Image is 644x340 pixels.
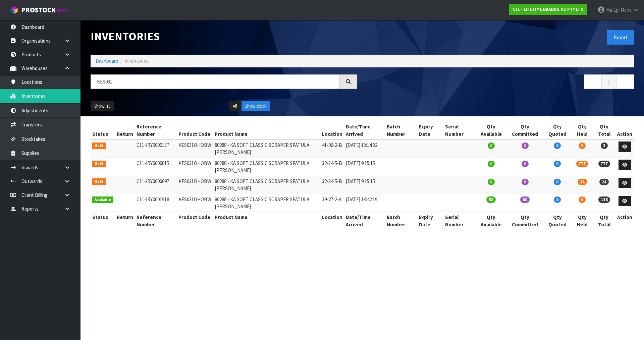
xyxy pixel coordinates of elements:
[615,121,634,139] th: Action
[177,212,213,230] th: Product Code
[177,194,213,212] td: KES031OHOBW
[135,139,177,158] td: C11-IRY0000157
[593,212,615,230] th: Qty Total
[385,121,417,139] th: Batch Number
[91,74,340,89] input: Search inventories
[91,121,115,139] th: Status
[572,212,593,230] th: Qty Held
[522,161,529,167] span: 0
[213,121,320,139] th: Product Name
[177,139,213,158] td: KES031OHOBW
[92,178,106,185] span: Held
[601,143,608,149] span: 3
[554,161,561,167] span: 0
[96,58,118,64] a: Dashboard
[509,4,587,15] a: C11 - LIFETIME BRANDS NZ PTY LTD
[443,121,475,139] th: Serial Number
[10,6,18,14] img: cube-alt.png
[578,179,587,185] span: 24
[554,179,561,185] span: 0
[488,143,495,149] span: 0
[344,176,385,194] td: [DATE] 9:15:15
[598,161,610,167] span: 777
[320,194,344,212] td: 39-27-2-A
[576,161,588,167] span: 777
[543,121,572,139] th: Qty Quoted
[507,121,543,139] th: Qty Committed
[344,121,385,139] th: Date/Time Arrived
[91,30,357,43] h1: Inventories
[320,121,344,139] th: Location
[135,212,177,230] th: Reference Number
[177,121,213,139] th: Product Code
[320,176,344,194] td: 32-34-5-B
[320,212,344,230] th: Location
[344,212,385,230] th: Date/Time Arrived
[115,121,135,139] th: Return
[213,194,320,212] td: 80288 - KA SOFT CLASSIC SCRAPER SPATULA [PERSON_NAME]
[344,194,385,212] td: [DATE] 14:42:19
[554,143,561,149] span: 0
[513,6,584,12] strong: C11 - LIFETIME BRANDS NZ PTY LTD
[213,158,320,176] td: 80288 - KA SOFT CLASSIC SCRAPER SPATULA [PERSON_NAME]
[177,176,213,194] td: KES031OHOBW
[229,101,241,112] button: All
[579,143,586,149] span: 3
[135,176,177,194] td: C11-IRY0000897
[543,212,572,230] th: Qty Quoted
[616,74,634,89] a: →
[443,212,475,230] th: Serial Number
[92,161,106,167] span: Held
[21,6,56,14] span: ProStock
[385,212,417,230] th: Batch Number
[320,139,344,158] td: 41-06-2-B
[579,196,586,203] span: 0
[572,121,593,139] th: Qty Held
[606,7,620,13] span: Ma Epi
[92,196,113,203] span: Available
[177,158,213,176] td: KES031OHOBW
[213,212,320,230] th: Product Name
[344,158,385,176] td: [DATE] 9:15:15
[607,30,634,45] button: Export
[135,121,177,139] th: Reference Number
[417,121,443,139] th: Expiry Date
[554,196,561,203] span: 0
[91,212,115,230] th: Status
[520,196,530,203] span: 60
[522,143,529,149] span: 0
[135,194,177,212] td: C11-IRY0001918
[241,101,270,112] button: Show Stock
[475,121,507,139] th: Qty Available
[344,139,385,158] td: [DATE] 13:14:32
[507,212,543,230] th: Qty Committed
[417,212,443,230] th: Expiry Date
[486,196,496,203] span: 58
[488,179,495,185] span: 0
[601,74,616,89] a: 1
[488,161,495,167] span: 0
[124,58,149,64] span: Inventories
[213,176,320,194] td: 80288 - KA SOFT CLASSIC SCRAPER SPATULA [PERSON_NAME]
[115,212,135,230] th: Return
[598,196,610,203] span: 118
[91,101,114,112] button: Show: 10
[621,7,632,13] span: Mana
[615,212,634,230] th: Action
[593,121,615,139] th: Qty Total
[213,139,320,158] td: 80288 - KA SOFT CLASSIC SCRAPER SPATULA [PERSON_NAME]
[320,158,344,176] td: 32-34-5-B
[367,74,634,91] nav: Page navigation
[599,179,609,185] span: 24
[584,74,602,89] a: ←
[92,143,106,149] span: Held
[135,158,177,176] td: C11-IRY0000815
[475,212,507,230] th: Qty Available
[57,7,67,14] small: WMS
[522,179,529,185] span: 0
